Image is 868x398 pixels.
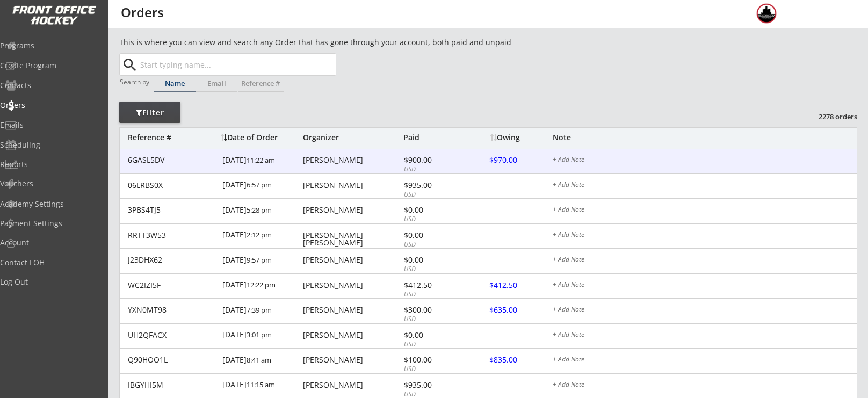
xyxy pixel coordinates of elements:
[404,165,461,174] div: USD
[404,182,461,189] div: $935.00
[120,78,150,85] div: Search by
[221,134,300,141] div: Date of Order
[222,149,300,173] div: [DATE]
[196,80,237,87] div: Email
[121,56,139,74] button: search
[303,306,401,314] div: [PERSON_NAME]
[303,281,401,289] div: [PERSON_NAME]
[404,281,461,289] div: $412.50
[247,205,272,215] font: 5:28 pm
[403,134,461,141] div: Paid
[222,224,300,248] div: [DATE]
[404,290,461,299] div: USD
[128,231,216,239] div: RRTT3W53
[553,356,857,365] div: + Add Note
[303,156,401,164] div: [PERSON_NAME]
[303,182,401,189] div: [PERSON_NAME]
[222,324,300,348] div: [DATE]
[553,134,857,141] div: Note
[404,381,461,389] div: $935.00
[553,256,857,265] div: + Add Note
[404,231,461,239] div: $0.00
[404,156,461,164] div: $900.00
[154,80,196,87] div: Name
[247,380,275,389] font: 11:15 am
[303,231,401,247] div: [PERSON_NAME] [PERSON_NAME]
[404,215,461,224] div: USD
[303,134,401,141] div: Organizer
[553,182,857,190] div: + Add Note
[128,134,215,141] div: Reference #
[222,349,300,373] div: [DATE]
[553,206,857,215] div: + Add Note
[247,330,272,339] font: 3:01 pm
[404,265,461,274] div: USD
[222,299,300,323] div: [DATE]
[128,156,216,164] div: 6GASL5DV
[553,306,857,315] div: + Add Note
[553,231,857,240] div: + Add Note
[404,365,461,374] div: USD
[222,274,300,298] div: [DATE]
[490,134,552,141] div: Owing
[404,340,461,349] div: USD
[404,331,461,339] div: $0.00
[553,381,857,390] div: + Add Note
[222,199,300,223] div: [DATE]
[303,331,401,339] div: [PERSON_NAME]
[128,306,216,314] div: YXN0MT98
[128,281,216,289] div: WC2IZI5F
[404,306,461,314] div: $300.00
[553,281,857,290] div: + Add Note
[303,356,401,364] div: [PERSON_NAME]
[303,206,401,214] div: [PERSON_NAME]
[128,206,216,214] div: 3PBS4TJ5
[303,256,401,264] div: [PERSON_NAME]
[247,280,276,290] font: 12:22 pm
[404,315,461,324] div: USD
[222,374,300,398] div: [DATE]
[138,54,336,75] input: Start typing name...
[404,206,461,214] div: $0.00
[119,37,573,48] div: This is where you can view and search any Order that has gone through your account, both paid and...
[222,249,300,273] div: [DATE]
[303,381,401,389] div: [PERSON_NAME]
[247,230,272,240] font: 2:12 pm
[238,80,284,87] div: Reference #
[553,156,857,165] div: + Add Note
[247,305,272,315] font: 7:39 pm
[553,331,857,340] div: + Add Note
[128,256,216,264] div: J23DHX62
[404,256,461,264] div: $0.00
[404,240,461,249] div: USD
[128,331,216,339] div: UH2QFACX
[247,355,271,365] font: 8:41 am
[247,255,272,265] font: 9:57 pm
[247,180,272,190] font: 6:57 pm
[119,107,180,118] div: Filter
[128,381,216,389] div: IBGYHI5M
[222,174,300,198] div: [DATE]
[801,112,857,121] div: 2278 orders
[247,155,275,165] font: 11:22 am
[404,190,461,199] div: USD
[128,182,216,189] div: 06LRBS0X
[128,356,216,364] div: Q90HOO1L
[404,356,461,364] div: $100.00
